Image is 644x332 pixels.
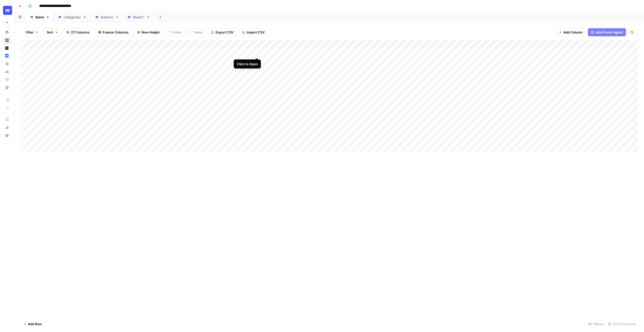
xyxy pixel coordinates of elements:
[26,12,54,22] a: Blank
[3,84,11,92] a: Settings
[22,28,42,36] button: Filter
[237,61,258,67] div: Click to Open
[555,28,586,36] button: Add Column
[5,46,9,50] img: x9pvq66k5d6af0jwfjov4in6h5zj
[3,123,11,131] button: What's new?
[91,12,123,22] a: Authors
[216,30,233,35] span: Export CSV
[187,28,206,36] button: Redo
[142,30,160,35] span: Row Height
[165,28,185,36] button: Undo
[3,6,12,15] img: Webflow Logo
[208,28,237,36] button: Export CSV
[134,28,163,36] button: Row Height
[586,320,606,328] div: 11 Rows
[3,36,11,44] a: Browse
[3,28,11,36] a: Home
[63,28,93,36] button: 27 Columns
[95,28,132,36] button: Freeze Columns
[71,30,90,35] span: 27 Columns
[133,15,144,20] div: Sheet 1
[123,12,154,22] a: Sheet 1
[28,321,42,326] span: Add Row
[20,320,45,328] button: Add Row
[44,28,61,36] button: Sort
[101,15,113,20] div: Authors
[606,320,638,328] div: 24/27 Columns
[35,15,44,20] div: Blank
[64,15,81,20] div: Categories
[194,30,203,35] span: Redo
[103,30,129,35] span: Freeze Columns
[3,76,11,84] a: Flightpath
[239,28,268,36] button: Import CSV
[588,28,626,36] button: Add Power Agent
[47,30,53,35] span: Sort
[3,59,11,68] a: Your Data
[5,54,9,57] img: a1pu3e9a4sjoov2n4mw66knzy8l8
[173,30,181,35] span: Undo
[3,4,11,17] button: Workspace: Webflow
[3,131,11,140] button: Help + Support
[595,30,623,35] span: Add Power Agent
[563,30,583,35] span: Add Column
[26,30,34,35] span: Filter
[247,30,265,35] span: Import CSV
[3,115,11,123] a: AirOps Academy
[54,12,91,22] a: Categories
[3,68,11,76] a: Usage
